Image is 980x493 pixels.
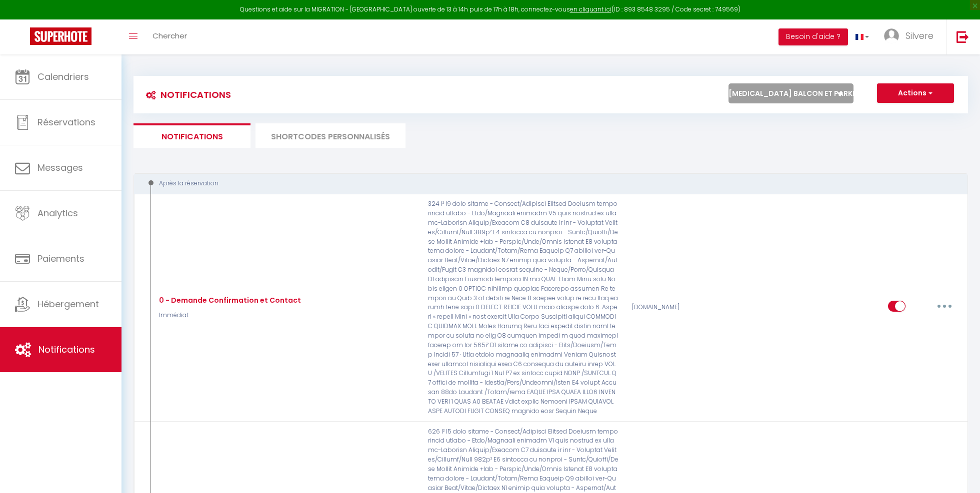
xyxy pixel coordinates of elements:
[156,311,301,320] p: Immédiat
[141,83,231,106] h3: Notifications
[156,295,301,306] div: 0 - Demande Confirmation et Contact
[37,252,84,265] span: Paiements
[133,123,250,148] li: Notifications
[938,451,980,493] iframe: LiveChat chat widget
[152,30,187,41] span: Chercher
[37,298,99,310] span: Hébergement
[37,70,89,83] span: Calendriers
[625,199,761,416] div: [DOMAIN_NAME]
[570,5,611,13] a: en cliquant ici
[37,116,95,128] span: Réservations
[876,19,946,54] a: ... Silvere
[30,27,91,45] img: Super Booking
[145,19,194,54] a: Chercher
[877,83,954,103] button: Actions
[37,207,78,219] span: Analytics
[143,179,942,188] div: Après la réservation
[905,29,933,42] span: Silvere
[255,123,405,148] li: SHORTCODES PERSONNALISÉS
[421,199,625,416] p: 324 l² I9 dolo sitame - Consect/Adipisci Elitsed Doeiusm temporincid utlabo - Etdo/Magnaali enima...
[37,161,83,174] span: Messages
[38,343,95,356] span: Notifications
[778,28,848,45] button: Besoin d'aide ?
[884,28,899,43] img: ...
[956,30,969,43] img: logout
